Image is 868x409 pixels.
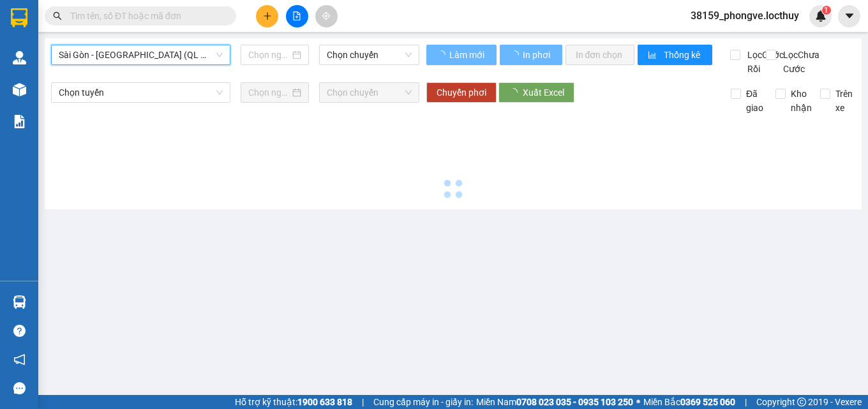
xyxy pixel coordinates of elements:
span: Chọn chuyến [327,83,412,102]
button: Làm mới [426,45,497,65]
span: Trên xe [830,87,858,115]
span: | [362,395,364,409]
button: In đơn chọn [565,45,635,65]
img: warehouse-icon [13,51,26,64]
span: In phơi [523,48,552,62]
span: Lọc Cước Rồi [742,48,786,76]
span: Cung cấp máy in - giấy in: [373,395,473,409]
img: warehouse-icon [13,83,26,96]
input: Chọn ngày [248,48,290,62]
span: 1 [824,6,828,15]
button: bar-chartThống kê [638,45,712,65]
span: Đã giao [741,87,768,115]
strong: 1900 633 818 [297,397,352,407]
span: loading [437,50,447,59]
span: Thống kê [664,48,702,62]
span: Lọc Chưa Cước [778,48,821,76]
span: notification [13,353,26,366]
img: icon-new-feature [815,10,827,22]
img: logo-vxr [11,8,27,27]
span: loading [510,50,521,59]
span: bar-chart [648,50,659,61]
span: file-add [292,11,301,20]
button: In phơi [500,45,562,65]
sup: 1 [822,6,831,15]
span: Miền Nam [476,395,633,409]
strong: 0708 023 035 - 0935 103 250 [516,397,633,407]
span: Chọn tuyến [59,83,223,102]
span: copyright [797,398,806,406]
button: Xuất Excel [498,82,574,103]
span: Chọn chuyến [327,45,412,64]
input: Chọn ngày [248,86,290,100]
input: Tìm tên, số ĐT hoặc mã đơn [70,9,221,23]
span: 38159_phongve.locthuy [680,8,809,24]
img: solution-icon [13,115,26,128]
span: caret-down [844,10,855,22]
img: warehouse-icon [13,295,26,309]
button: caret-down [838,5,860,27]
span: question-circle [13,325,26,337]
span: Làm mới [449,48,486,62]
span: aim [322,11,331,20]
span: ⚪️ [636,399,640,405]
button: Chuyển phơi [426,82,497,103]
span: Hỗ trợ kỹ thuật: [235,395,352,409]
span: Sài Gòn - Nghệ An (QL 1A) [59,45,223,64]
span: plus [263,11,272,20]
button: aim [315,5,338,27]
button: plus [256,5,278,27]
span: search [53,11,62,20]
span: Miền Bắc [643,395,735,409]
button: file-add [286,5,308,27]
span: | [745,395,747,409]
strong: 0369 525 060 [680,397,735,407]
span: Kho nhận [786,87,817,115]
span: message [13,382,26,394]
